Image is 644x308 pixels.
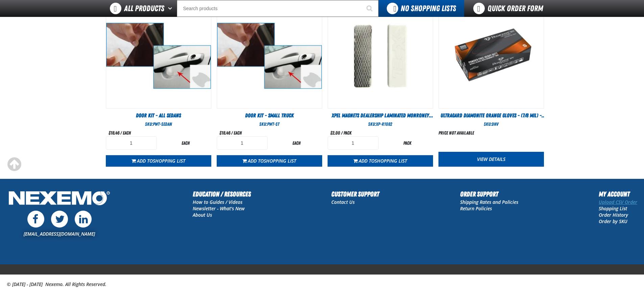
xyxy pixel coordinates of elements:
[328,3,433,108] : View Details of the XPEL Magnets Dealership Laminated Monroney Stickers (Pack of 2 Magnets)
[271,140,322,146] div: each
[328,136,379,150] input: Product Quantity
[343,130,352,136] span: pack
[219,130,230,136] span: $18.46
[492,121,499,127] span: DHV
[153,121,172,127] span: PWT-Sedan
[193,189,251,199] h2: Education / Resources
[106,136,157,150] input: Product Quantity
[599,205,627,212] a: Shopping List
[248,158,296,164] span: Add to
[24,231,95,237] a: [EMAIL_ADDRESS][DOMAIN_NAME]
[359,158,407,164] span: Add to
[438,121,544,127] div: SKU:
[328,112,433,119] a: XPEL Magnets Dealership Laminated Monroney Stickers (Pack of 2 Magnets)
[401,4,456,13] span: No Shopping Lists
[217,112,322,119] a: Door Kit - Small Truck
[193,199,242,205] a: How to Guides / Videos
[217,136,268,150] input: Product Quantity
[440,112,546,126] span: Ultragard Diamonite Orange Gloves - (7/8 mil) - (100 gloves per box MIN 10 box order)
[109,130,119,136] span: $18.46
[160,140,211,146] div: each
[7,157,22,172] div: Scroll to the top
[193,212,212,218] a: About Us
[439,3,544,108] : View Details of the Ultragard Diamonite Orange Gloves - (7/8 mil) - (100 gloves per box MIN 10 bo...
[599,212,628,218] a: Order History
[217,3,322,108] : View Details of the Door Kit - Small Truck
[331,189,379,199] h2: Customer Support
[599,218,627,224] a: Order by SKU
[330,130,340,136] span: $2.00
[137,158,185,164] span: Add to
[331,199,355,205] a: Contact Us
[106,3,211,108] : View Details of the Door Kit - All Sedans
[106,155,211,167] button: Add toShopping List
[438,130,474,136] div: Price not available
[217,121,322,127] div: SKU:
[217,155,322,167] button: Add toShopping List
[599,199,637,205] a: Upload CSV Order
[217,3,322,108] img: Door Kit - Small Truck
[106,121,211,127] div: SKU:
[332,112,433,126] span: XPEL Magnets Dealership Laminated Monroney Stickers (Pack of 2 Magnets)
[375,158,407,164] span: Shopping List
[328,121,433,127] div: SKU:
[328,155,433,167] button: Add toShopping List
[234,130,242,136] span: each
[328,3,433,108] img: XPEL Magnets Dealership Laminated Monroney Stickers (Pack of 2 Magnets)
[123,130,131,136] span: each
[124,2,164,15] span: All Products
[106,112,211,119] a: Door Kit - All Sedans
[460,205,492,212] a: Return Policies
[376,121,392,127] span: XP-R1082
[460,199,518,205] a: Shipping Rates and Policies
[438,152,544,167] a: View Details
[231,130,233,136] span: /
[264,158,296,164] span: Shopping List
[245,112,294,119] span: Door Kit - Small Truck
[438,112,544,119] a: Ultragard Diamonite Orange Gloves - (7/8 mil) - (100 gloves per box MIN 10 box order)
[341,130,342,136] span: /
[599,189,637,199] h2: My Account
[120,130,122,136] span: /
[439,3,544,108] img: Ultragard Diamonite Orange Gloves - (7/8 mil) - (100 gloves per box MIN 10 box order)
[193,205,245,212] a: Newsletter - What's New
[106,3,211,108] img: Door Kit - All Sedans
[7,189,112,209] img: Nexemo Logo
[382,140,433,146] div: pack
[153,158,185,164] span: Shopping List
[460,189,518,199] h2: Order Support
[267,121,279,127] span: PWT-ST
[136,112,181,119] span: Door Kit - All Sedans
